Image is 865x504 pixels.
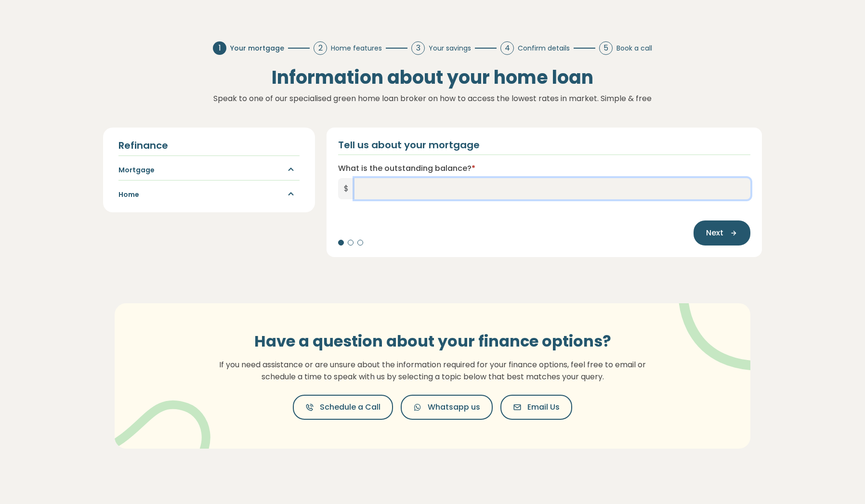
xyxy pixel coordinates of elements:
span: Whatsapp us [428,401,480,413]
span: Your savings [429,43,471,53]
span: Your mortgage [230,43,284,53]
span: Schedule a Call [320,401,380,413]
span: Book a call [616,43,652,53]
h3: Have a question about your finance options? [213,332,652,350]
div: 1 [213,41,226,55]
button: Next [694,220,750,246]
label: What is the outstanding balance? [338,163,475,174]
button: Schedule a Call [293,395,393,420]
h2: Information about your home loan [103,66,762,89]
span: Next [706,227,723,239]
p: Speak to one of our specialised green home loan broker on how to access the lowest rates in marke... [103,92,762,105]
div: 3 [411,41,425,55]
img: vector [654,277,779,371]
img: vector [108,375,210,472]
button: Whatsapp us [401,395,493,420]
h5: Mortgage [118,166,155,175]
span: $ [338,178,354,199]
p: If you need assistance or are unsure about the information required for your finance options, fee... [213,359,652,383]
span: Email Us [527,401,560,413]
h5: Home [118,190,139,200]
h2: Tell us about your mortgage [338,139,480,151]
span: Confirm details [518,43,570,53]
div: 5 [599,41,613,55]
div: 4 [500,41,514,55]
h4: Refinance [118,139,300,152]
div: 2 [314,41,327,55]
span: Home features [331,43,382,53]
button: Email Us [500,395,572,420]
